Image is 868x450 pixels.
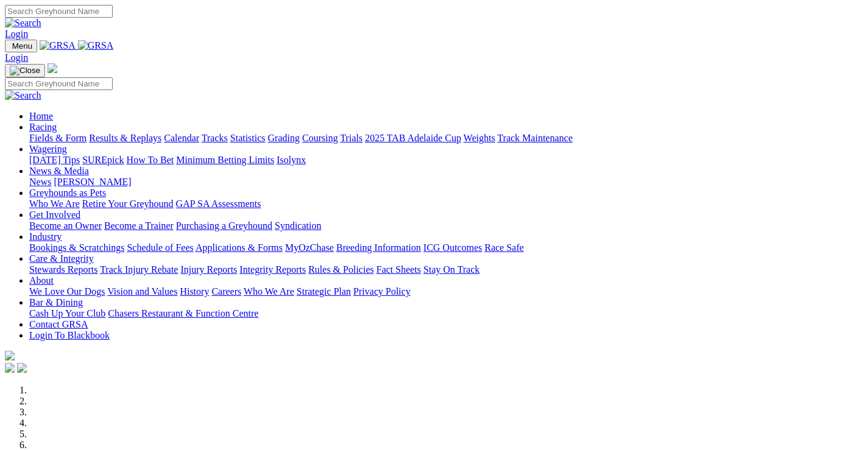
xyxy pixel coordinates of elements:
[277,155,306,165] a: Isolynx
[29,155,80,165] a: [DATE] Tips
[29,308,863,319] div: Bar & Dining
[29,188,106,198] a: Greyhounds as Pets
[29,166,89,176] a: News & Media
[285,242,334,253] a: MyOzChase
[29,308,105,318] a: Cash Up Your Club
[29,177,863,188] div: News & Media
[176,199,261,209] a: GAP SA Assessments
[297,286,351,297] a: Strategic Plan
[268,133,300,143] a: Grading
[202,133,228,143] a: Tracks
[54,177,131,187] a: [PERSON_NAME]
[104,220,174,231] a: Become a Trainer
[127,242,193,253] a: Schedule of Fees
[336,242,421,253] a: Breeding Information
[5,5,113,18] input: Search
[29,133,863,144] div: Racing
[29,144,67,154] a: Wagering
[423,264,479,275] a: Stay On Track
[164,133,199,143] a: Calendar
[29,111,53,121] a: Home
[29,155,863,166] div: Wagering
[29,330,110,340] a: Login To Blackbook
[5,64,45,77] button: Toggle navigation
[5,77,113,90] input: Search
[29,264,863,275] div: Care & Integrity
[340,133,362,143] a: Trials
[498,133,573,143] a: Track Maintenance
[29,199,80,209] a: Who We Are
[29,286,863,297] div: About
[107,286,177,297] a: Vision and Values
[29,177,51,187] a: News
[29,253,94,264] a: Care & Integrity
[10,66,40,76] img: Close
[176,155,274,165] a: Minimum Betting Limits
[29,220,863,231] div: Get Involved
[29,209,80,220] a: Get Involved
[100,264,178,275] a: Track Injury Rebate
[180,264,237,275] a: Injury Reports
[239,264,306,275] a: Integrity Reports
[211,286,241,297] a: Careers
[108,308,258,318] a: Chasers Restaurant & Function Centre
[29,133,86,143] a: Fields & Form
[29,264,97,275] a: Stewards Reports
[308,264,374,275] a: Rules & Policies
[484,242,523,253] a: Race Safe
[5,90,41,101] img: Search
[29,242,863,253] div: Industry
[176,220,272,231] a: Purchasing a Greyhound
[17,363,27,373] img: twitter.svg
[244,286,294,297] a: Who We Are
[29,319,88,329] a: Contact GRSA
[365,133,461,143] a: 2025 TAB Adelaide Cup
[40,40,76,51] img: GRSA
[5,29,28,39] a: Login
[180,286,209,297] a: History
[353,286,411,297] a: Privacy Policy
[5,351,15,360] img: logo-grsa-white.png
[5,18,41,29] img: Search
[29,231,62,242] a: Industry
[82,155,124,165] a: SUREpick
[29,286,105,297] a: We Love Our Dogs
[48,63,57,73] img: logo-grsa-white.png
[82,199,174,209] a: Retire Your Greyhound
[29,122,57,132] a: Racing
[302,133,338,143] a: Coursing
[29,275,54,286] a: About
[230,133,266,143] a: Statistics
[29,199,863,209] div: Greyhounds as Pets
[423,242,482,253] a: ICG Outcomes
[12,41,32,51] span: Menu
[376,264,421,275] a: Fact Sheets
[196,242,283,253] a: Applications & Forms
[5,363,15,373] img: facebook.svg
[29,297,83,308] a: Bar & Dining
[89,133,161,143] a: Results & Replays
[5,52,28,63] a: Login
[127,155,174,165] a: How To Bet
[29,220,102,231] a: Become an Owner
[29,242,124,253] a: Bookings & Scratchings
[464,133,495,143] a: Weights
[78,40,114,51] img: GRSA
[275,220,321,231] a: Syndication
[5,40,37,52] button: Toggle navigation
